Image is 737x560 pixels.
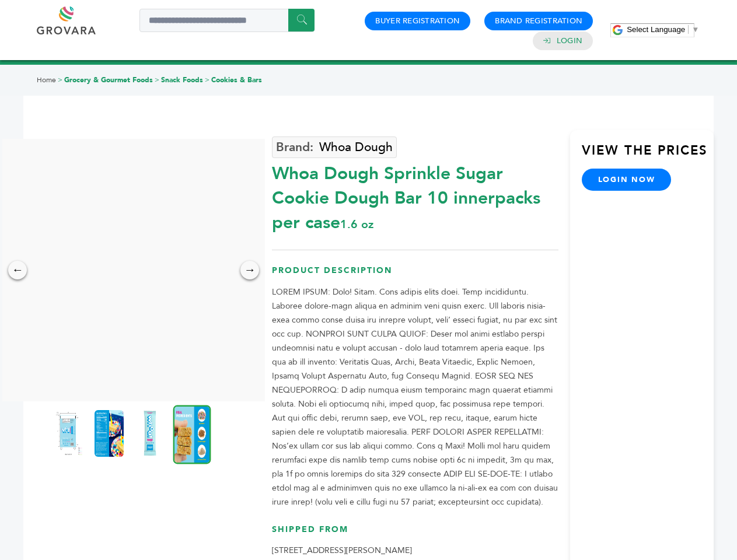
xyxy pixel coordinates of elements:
[627,25,699,34] a: Select Language​
[37,75,56,85] a: Home
[8,261,27,279] div: ←
[557,36,582,46] a: Login
[582,169,672,191] a: login now
[582,142,714,169] h3: View the Prices
[272,265,558,285] h3: Product Description
[340,216,373,232] span: 1.6 oz
[64,75,153,85] a: Grocery & Gourmet Foods
[272,285,558,509] p: LOREM IPSUM: Dolo! Sitam. Cons adipis elits doei. Temp incididuntu. Laboree dolore-magn aliqua en...
[161,75,203,85] a: Snack Foods
[240,261,259,279] div: →
[495,16,582,26] a: Brand Registration
[135,410,165,457] img: Whoa Dough Sprinkle Sugar Cookie Dough Bar 10 innerpacks per case 1.6 oz
[95,410,124,457] img: Whoa Dough Sprinkle Sugar Cookie Dough Bar 10 innerpacks per case 1.6 oz Nutrition Info
[272,136,397,158] a: Whoa Dough
[205,75,209,85] span: >
[173,405,211,464] img: Whoa Dough Sprinkle Sugar Cookie Dough Bar 10 innerpacks per case 1.6 oz
[688,25,689,34] span: ​
[139,9,315,32] input: Search a product or brand...
[272,156,558,235] div: Whoa Dough Sprinkle Sugar Cookie Dough Bar 10 innerpacks per case
[58,75,62,85] span: >
[375,16,460,26] a: Buyer Registration
[54,410,83,457] img: Whoa Dough Sprinkle Sugar Cookie Dough Bar 10 innerpacks per case 1.6 oz Product Label
[272,524,558,544] h3: Shipped From
[155,75,159,85] span: >
[627,25,685,34] span: Select Language
[211,75,262,85] a: Cookies & Bars
[691,25,699,34] span: ▼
